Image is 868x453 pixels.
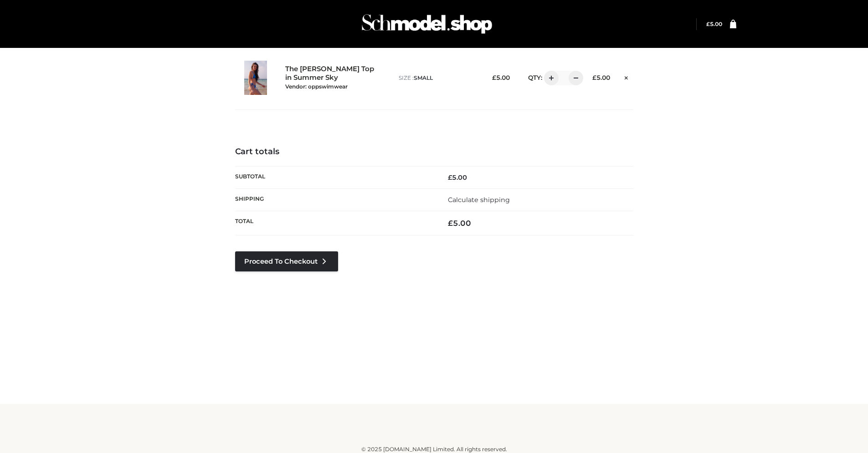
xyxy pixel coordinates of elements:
[448,219,453,228] span: £
[235,188,434,211] th: Shipping
[235,251,338,271] a: Proceed to Checkout
[592,74,596,81] span: £
[399,74,477,82] p: size :
[519,71,577,85] div: QTY:
[619,71,633,83] a: Remove this item
[235,147,633,157] h4: Cart totals
[492,74,496,81] span: £
[492,74,510,81] bdi: 5.00
[592,74,610,81] bdi: 5.00
[235,166,434,188] th: Subtotal
[706,21,722,27] a: £5.00
[706,21,722,27] bdi: 5.00
[359,6,495,42] img: Schmodel Admin 964
[285,65,379,90] a: The [PERSON_NAME] Top in Summer SkyVendor: oppswimwear
[706,21,710,27] span: £
[414,74,433,81] span: SMALL
[448,173,452,182] span: £
[235,211,434,235] th: Total
[448,196,510,204] a: Calculate shipping
[448,219,471,228] bdi: 5.00
[448,173,467,182] bdi: 5.00
[285,83,348,90] small: Vendor: oppswimwear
